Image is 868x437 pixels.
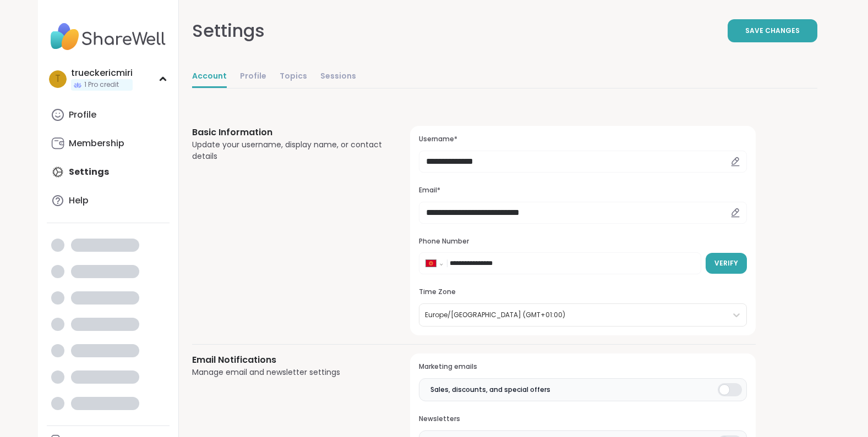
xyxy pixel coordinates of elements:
div: Profile [69,109,96,121]
h3: Email* [419,186,746,195]
a: Help [47,187,170,214]
h3: Newsletters [419,414,746,424]
a: Profile [47,102,170,128]
button: Verify [706,253,747,274]
div: Update your username, display name, or contact details [192,139,384,162]
div: Help [69,195,89,207]
h3: Basic Information [192,126,384,139]
span: Sales, discounts, and special offers [430,385,550,395]
div: Settings [192,18,265,44]
span: Save Changes [745,26,800,36]
button: Save Changes [728,19,817,42]
a: Profile [240,66,266,88]
img: ShareWell Nav Logo [47,18,170,56]
div: trueckericmiri [71,67,133,79]
h3: Marketing emails [419,362,746,372]
a: Membership [47,130,170,157]
span: Verify [714,258,738,268]
h3: Time Zone [419,287,746,297]
a: Sessions [320,66,356,88]
a: Topics [280,66,307,88]
div: Membership [69,137,124,150]
h3: Email Notifications [192,353,384,367]
span: t [55,72,61,86]
h3: Phone Number [419,237,746,246]
div: Manage email and newsletter settings [192,367,384,378]
span: 1 Pro credit [84,80,119,90]
h3: Username* [419,135,746,144]
a: Account [192,66,227,88]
